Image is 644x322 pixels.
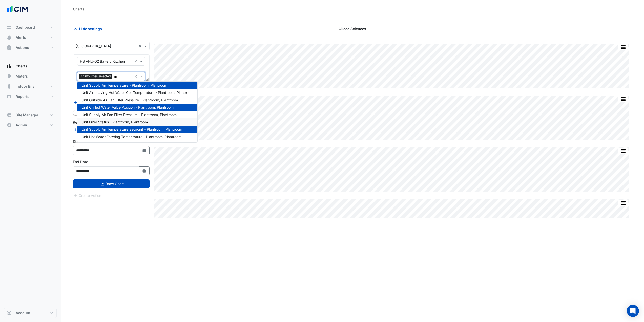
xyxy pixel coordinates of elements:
span: Admin [16,123,27,128]
span: Unit Supply Air Temperature Setpoint - Plantroom, Plantroom [81,127,182,131]
label: Start Date [73,139,90,144]
div: Charts [73,6,85,12]
app-icon: Charts [7,64,12,69]
img: Company Logo [6,4,29,14]
button: More Options [618,96,628,102]
button: Admin [4,120,57,130]
span: Hide settings [79,26,102,31]
span: Reports [16,94,29,99]
app-escalated-ticket-create-button: Please draw the charts first [73,193,101,197]
span: Account [16,310,30,315]
button: Reports [4,91,57,102]
span: 4 favourites selected [79,74,112,79]
span: Choose Function [145,77,150,82]
span: Unit Chilled Water Valve Position - Plantroom, Plantroom [81,105,174,109]
button: Actions [4,43,57,53]
span: Clear [134,74,139,79]
span: Unit Hot Water Entering Temperature - Plantroom, Plantroom [81,135,181,139]
app-icon: Reports [7,94,12,99]
button: Hide settings [73,24,105,33]
fa-icon: Select Date [142,148,147,153]
div: Open Intercom Messenger [627,305,639,317]
button: More Options [618,148,628,154]
app-icon: Admin [7,123,12,128]
button: Add Equipment [73,100,103,105]
label: End Date [73,159,88,164]
app-icon: Alerts [7,35,12,40]
button: Dashboard [4,22,57,32]
button: Account [4,308,57,318]
span: Unit Outside Air Fan Filter Pressure - Plantroom, Plantroom [81,98,178,102]
app-icon: Site Manager [7,112,12,118]
span: Unit Filter Status - Plantroom, Plantroom [81,120,148,124]
label: Reference Lines [73,120,99,125]
button: Meters [4,71,57,81]
app-icon: Meters [7,74,12,79]
span: Clear [134,59,139,64]
button: Draw Chart [73,179,150,188]
button: Site Manager [4,110,57,120]
button: Add Reference Line [73,127,111,133]
span: Clear [139,43,143,49]
app-icon: Dashboard [7,25,12,30]
button: More Options [618,200,628,206]
button: Alerts [4,32,57,43]
button: Charts [4,61,57,71]
span: Charts [16,64,27,69]
button: More Options [618,44,628,50]
span: Actions [16,45,29,50]
span: Indoor Env [16,84,35,89]
span: Site Manager [16,112,38,118]
span: Alerts [16,35,26,40]
span: Gilead Sciences [339,26,366,31]
fa-icon: Select Date [142,169,147,173]
button: Indoor Env [4,81,57,91]
app-icon: Actions [7,45,12,50]
div: Options List [77,82,197,142]
span: Unit Air Leaving Hot Water Coil Temperature - Plantroom, Plantroom [81,90,193,95]
app-icon: Indoor Env [7,84,12,89]
span: Unit Supply Air Temperature - Plantroom, Plantroom [81,83,167,87]
span: Meters [16,74,28,79]
span: Dashboard [16,25,35,30]
span: Unit Supply Air Fan Filter Pressure - Plantroom, Plantroom [81,112,177,117]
